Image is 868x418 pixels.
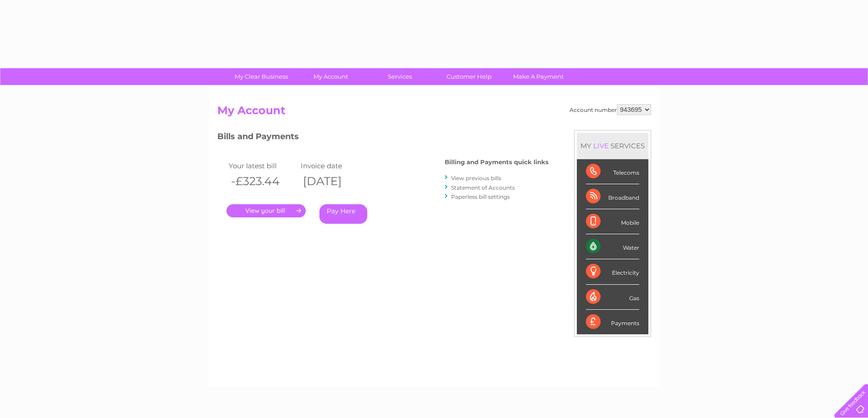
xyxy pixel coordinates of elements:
div: Electricity [586,259,639,284]
a: My Account [293,68,368,85]
div: LIVE [591,141,611,150]
a: My Clear Business [224,68,299,85]
a: Pay Here [319,204,367,224]
td: Your latest bill [226,160,299,172]
a: Make A Payment [501,68,576,85]
div: Mobile [586,209,639,234]
h4: Billing and Payments quick links [445,159,549,166]
td: Invoice date [298,160,371,172]
a: View previous bills [451,175,501,181]
div: MY SERVICES [577,133,648,159]
th: -£323.44 [226,172,299,191]
a: Statement of Accounts [451,184,515,191]
a: Paperless bill settings [451,193,510,200]
div: Broadband [586,184,639,209]
div: Telecoms [586,159,639,184]
h3: Bills and Payments [217,130,549,146]
div: Account number [570,104,651,115]
a: Customer Help [431,68,507,85]
div: Payments [586,310,639,334]
div: Gas [586,285,639,310]
div: Water [586,234,639,259]
a: . [226,204,306,217]
a: Services [362,68,437,85]
h2: My Account [217,104,651,121]
th: [DATE] [298,172,371,191]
